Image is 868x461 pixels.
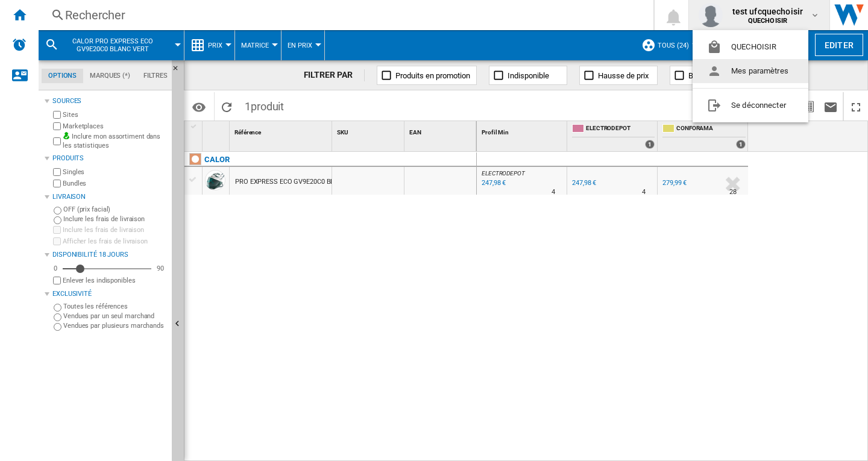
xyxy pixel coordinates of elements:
button: Mes paramètres [693,59,808,83]
button: Se déconnecter [693,93,808,118]
button: QUECHOISIR [693,35,808,59]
